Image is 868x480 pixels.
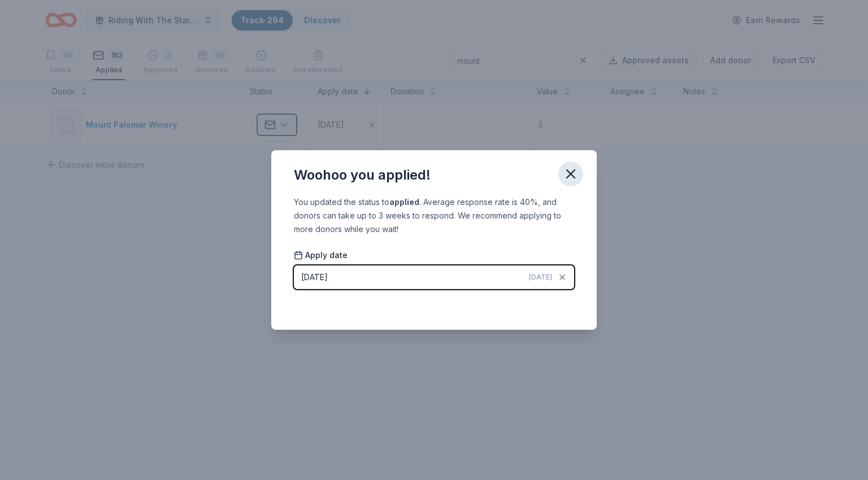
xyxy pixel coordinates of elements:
span: [DATE] [529,273,552,282]
div: Woohoo you applied! [294,166,431,184]
div: [DATE] [301,270,328,284]
div: You updated the status to . Average response rate is 40%, and donors can take up to 3 weeks to re... [294,195,574,236]
b: applied [389,197,419,207]
button: [DATE][DATE] [294,265,574,289]
span: Apply date [294,250,348,261]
